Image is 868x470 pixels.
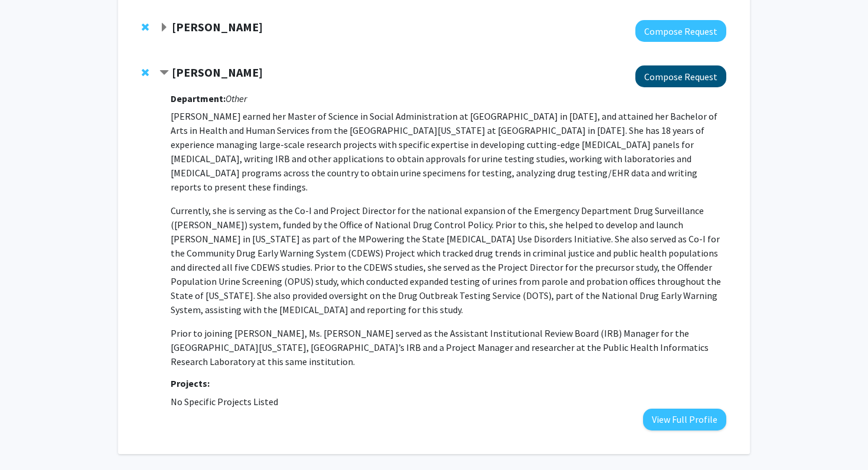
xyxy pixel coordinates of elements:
[171,377,210,389] strong: Projects:
[142,22,149,32] span: Remove Alexander Shackman from bookmarks
[635,65,726,87] button: Compose Request to Amy Billing
[172,19,263,34] strong: [PERSON_NAME]
[172,65,263,80] strong: [PERSON_NAME]
[9,417,50,461] iframe: Chat
[226,93,247,104] i: Other
[171,93,226,104] strong: Department:
[171,109,726,194] p: [PERSON_NAME] earned her Master of Science in Social Administration at [GEOGRAPHIC_DATA] in [DATE...
[643,409,726,430] button: View Full Profile
[171,203,726,317] p: Currently, she is serving as the Co-I and Project Director for the national expansion of the Emer...
[171,326,726,369] p: Prior to joining [PERSON_NAME], Ms. [PERSON_NAME] served as the Assistant Institutional Review Bo...
[635,20,726,42] button: Compose Request to Alexander Shackman
[159,23,169,32] span: Expand Alexander Shackman Bookmark
[171,396,278,407] span: No Specific Projects Listed
[159,68,169,78] span: Contract Amy Billing Bookmark
[142,68,149,77] span: Remove Amy Billing from bookmarks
